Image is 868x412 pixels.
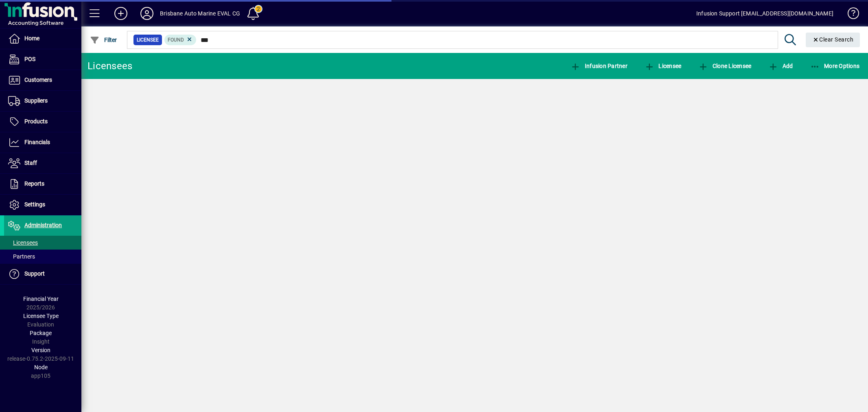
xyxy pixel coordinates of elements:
a: Suppliers [4,91,81,111]
button: Profile [134,6,160,21]
span: Staff [24,160,37,166]
a: Settings [4,195,81,215]
span: Home [24,35,39,42]
span: Version [31,347,50,353]
button: Licensee [643,59,684,73]
a: Products [4,112,81,132]
a: POS [4,49,81,70]
span: Customers [24,77,52,83]
button: Clear [806,33,860,47]
span: Licensees [8,239,38,246]
span: Licensee [137,36,159,44]
span: Financials [24,139,50,145]
span: Clone Licensee [698,63,751,69]
span: Clear Search [812,36,854,43]
a: Knowledge Base [842,2,858,28]
span: Add [768,63,793,69]
button: Add [108,6,134,21]
a: Staff [4,153,81,173]
button: More Options [808,59,862,73]
span: Financial Year [23,296,59,302]
a: Home [4,28,81,49]
span: Support [24,270,45,277]
button: Filter [88,33,119,47]
span: Partners [8,253,35,260]
a: Licensees [4,236,81,250]
span: Package [30,330,52,336]
a: Support [4,264,81,284]
span: POS [24,56,35,62]
mat-chip: Found Status: Found [164,35,197,45]
span: Licensee [645,63,682,69]
span: Administration [24,222,62,228]
span: Products [24,118,48,125]
button: Clone Licensee [696,59,753,73]
span: Suppliers [24,97,48,104]
span: Licensee Type [23,313,59,319]
a: Partners [4,250,81,263]
span: Reports [24,180,44,187]
span: More Options [810,63,860,69]
span: Settings [24,201,45,208]
div: Brisbane Auto Marine EVAL CG [160,7,240,20]
span: Filter [90,37,117,43]
span: Infusion Partner [571,63,627,69]
div: Licensees [87,59,132,72]
span: Found [168,37,184,43]
a: Financials [4,132,81,153]
a: Reports [4,174,81,194]
button: Add [766,59,795,73]
button: Infusion Partner [568,59,630,73]
span: Node [34,364,48,370]
div: Infusion Support [EMAIL_ADDRESS][DOMAIN_NAME] [696,7,833,20]
a: Customers [4,70,81,90]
